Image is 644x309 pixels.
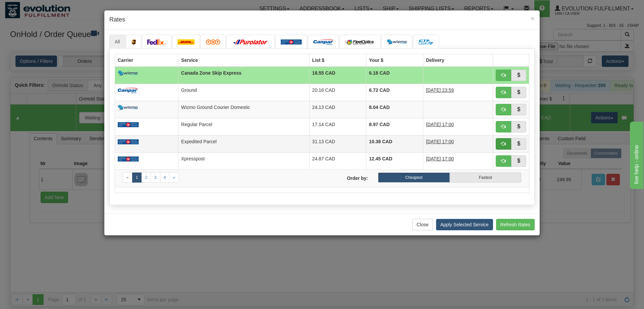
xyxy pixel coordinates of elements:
td: 24.87 CAD [309,152,366,169]
div: live help - online [5,4,62,12]
a: 3 [151,172,160,183]
img: ups.png [131,39,136,45]
img: Canada_post.png [118,122,139,127]
button: Apply Selected Service [436,219,493,230]
td: Canada Zone Skip Express [178,67,309,84]
th: Delivery [423,54,493,67]
label: Fastest [450,172,521,183]
img: dhl.png [177,39,195,45]
img: CarrierLogo_10182.png [345,39,375,45]
label: Order by: [322,172,373,182]
td: 2 Days [423,118,493,135]
img: purolator.png [232,39,269,45]
span: [DATE] 17:00 [426,156,454,161]
th: Service [178,54,309,67]
td: 31.13 CAD [309,135,366,152]
th: Carrier [115,54,178,67]
img: Canada_post.png [118,156,139,162]
td: 18.55 CAD [309,67,366,84]
span: [DATE] 17:00 [426,122,454,127]
span: [DATE] 23:59 [426,87,454,93]
img: wizmo.png [387,39,407,45]
img: wizmo.png [118,71,138,76]
td: Wizmo Ground Courier Domestic [178,101,309,118]
td: 6.18 CAD [366,67,423,84]
td: Regular Parcel [178,118,309,135]
img: Canada_post.png [281,39,302,45]
img: campar.png [118,88,138,93]
td: 1 Day [423,84,493,101]
a: All [109,35,125,49]
a: Next [169,172,179,183]
img: Canada_post.png [118,139,139,145]
span: » [173,175,175,180]
h4: Rates [109,15,535,24]
td: Expedited Parcel [178,135,309,152]
button: Refresh Rates [496,219,535,230]
td: 1 Day [423,135,493,152]
th: List $ [309,54,366,67]
a: Previous [123,172,132,183]
img: campar.png [313,39,333,45]
button: Close [412,219,433,230]
img: CarrierLogo_10191.png [418,39,434,45]
label: Cheapest [378,172,449,183]
iframe: chat widget [629,120,643,189]
td: Xpresspost [178,152,309,169]
span: × [531,14,535,22]
td: 1 Day [423,152,493,169]
button: Close [531,15,535,22]
td: 24.13 CAD [309,101,366,118]
img: FedEx.png [147,39,166,45]
span: « [126,175,129,180]
a: 1 [132,172,142,183]
td: 8.97 CAD [366,118,423,135]
td: 8.04 CAD [366,101,423,118]
th: Your $ [366,54,423,67]
img: wizmo.png [118,105,138,110]
td: 20.16 CAD [309,84,366,101]
span: [DATE] 17:00 [426,139,454,144]
td: 17.14 CAD [309,118,366,135]
td: 6.72 CAD [366,84,423,101]
td: 10.38 CAD [366,135,423,152]
td: 12.45 CAD [366,152,423,169]
a: 2 [141,172,151,183]
img: tnt.png [206,39,220,45]
td: Ground [178,84,309,101]
a: 4 [160,172,170,183]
